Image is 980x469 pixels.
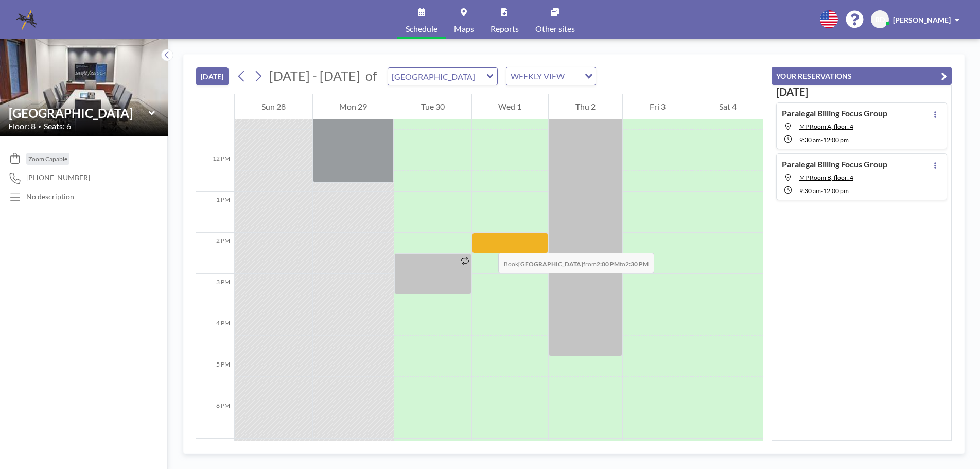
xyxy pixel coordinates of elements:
[772,67,952,85] button: YOUR RESERVATIONS
[196,315,234,356] div: 4 PM
[623,94,692,119] div: Fri 3
[9,106,149,120] input: West End Room
[491,25,519,33] span: Reports
[196,233,234,274] div: 2 PM
[509,70,567,83] span: WEEKLY VIEW
[196,192,234,233] div: 1 PM
[196,150,234,192] div: 12 PM
[568,70,579,83] input: Search for option
[799,123,853,130] span: MP Room A, floor: 4
[16,9,37,30] img: organization-logo
[799,173,853,181] span: MP Room B, floor: 4
[196,274,234,315] div: 3 PM
[406,25,437,33] span: Schedule
[823,187,849,195] span: 12:00 PM
[196,67,229,85] button: [DATE]
[365,68,377,84] span: of
[26,192,74,201] div: No description
[821,187,823,195] span: -
[454,25,474,33] span: Maps
[38,123,41,130] span: •
[518,260,583,268] b: [GEOGRAPHIC_DATA]
[782,159,887,169] h4: Paralegal Billing Focus Group
[44,121,71,131] span: Seats: 6
[799,136,821,144] span: 9:30 AM
[799,187,821,195] span: 9:30 AM
[394,94,471,119] div: Tue 30
[498,253,654,273] span: Book from to
[28,155,67,163] span: Zoom Capable
[269,68,360,83] span: [DATE] - [DATE]
[506,67,596,85] div: Search for option
[388,68,487,85] input: West End Room
[8,121,36,131] span: Floor: 8
[196,356,234,397] div: 5 PM
[313,94,394,119] div: Mon 29
[196,397,234,439] div: 6 PM
[26,173,90,182] span: [PHONE_NUMBER]
[625,260,649,268] b: 2:30 PM
[196,109,234,150] div: 11 AM
[782,108,887,118] h4: Paralegal Billing Focus Group
[535,25,575,33] span: Other sites
[692,94,763,119] div: Sat 4
[875,15,885,24] span: BD
[776,85,947,98] h3: [DATE]
[823,136,849,144] span: 12:00 PM
[549,94,622,119] div: Thu 2
[893,15,951,24] span: [PERSON_NAME]
[472,94,549,119] div: Wed 1
[235,94,312,119] div: Sun 28
[597,260,620,268] b: 2:00 PM
[821,136,823,144] span: -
